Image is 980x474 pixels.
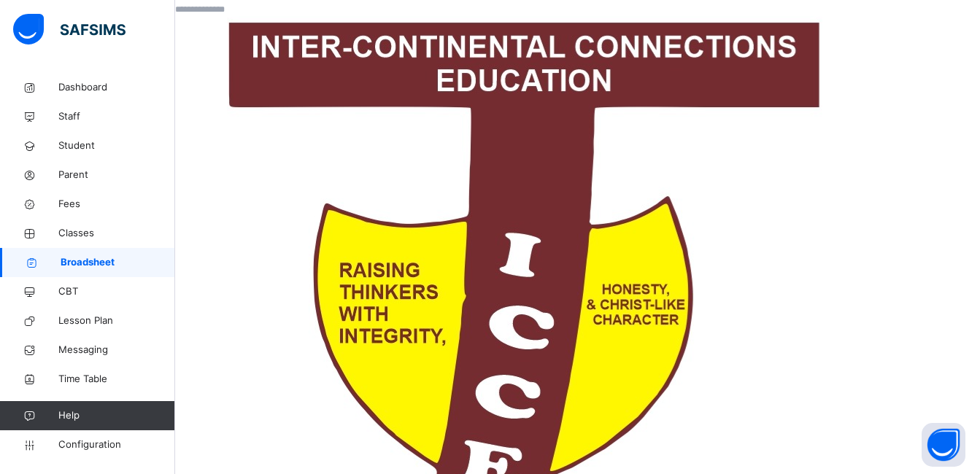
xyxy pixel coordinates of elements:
[58,109,175,124] span: Staff
[58,197,175,211] span: Fees
[58,168,175,182] span: Parent
[922,423,965,467] button: Open asap
[58,408,174,423] span: Help
[58,343,175,357] span: Messaging
[58,226,175,241] span: Classes
[58,372,175,386] span: Time Table
[58,80,175,95] span: Dashboard
[58,438,174,452] span: Configuration
[61,255,175,270] span: Broadsheet
[58,284,175,299] span: CBT
[58,139,175,153] span: Student
[13,14,126,44] img: safsims
[58,314,175,328] span: Lesson Plan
